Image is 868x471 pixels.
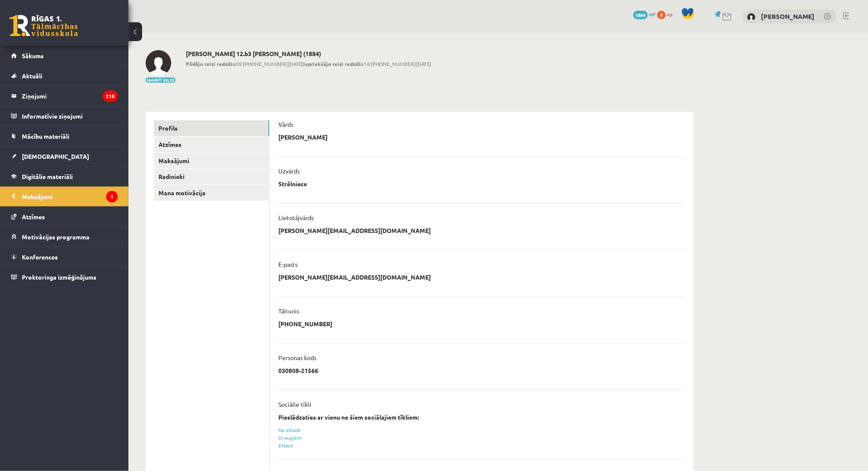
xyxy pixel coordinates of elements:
[11,66,118,86] a: Aktuāli
[11,86,118,106] a: Ziņojumi210
[278,180,307,188] p: Strēlniece
[11,187,118,206] a: Maksājumi1
[278,307,299,315] p: Tālrunis
[154,169,269,185] a: Radinieki
[103,90,118,102] i: 210
[11,106,118,126] a: Informatīvie ziņojumi
[9,15,78,36] a: Rīgas 1. Tālmācības vidusskola
[303,60,364,67] b: Iepriekšējo reizi redzēts
[278,400,311,408] p: Sociālie tīkli
[278,227,431,234] p: [PERSON_NAME][EMAIL_ADDRESS][DOMAIN_NAME]
[11,46,118,66] a: Sākums
[11,267,118,287] a: Proktoringa izmēģinājums
[186,50,431,57] h2: [PERSON_NAME] 12.b3 [PERSON_NAME] (1884)
[278,367,318,374] p: 030808-21566
[747,13,756,21] img: Alise Strēlniece
[278,354,316,361] p: Personas kods
[154,185,269,201] a: Mana motivācija
[11,167,118,186] a: Digitālie materiāli
[278,133,328,141] p: [PERSON_NAME]
[22,72,42,80] span: Aktuāli
[278,273,431,281] p: [PERSON_NAME][EMAIL_ADDRESS][DOMAIN_NAME]
[11,126,118,146] a: Mācību materiāli
[11,207,118,227] a: Atzīmes
[278,167,300,175] p: Uzvārds
[22,152,89,160] span: [DEMOGRAPHIC_DATA]
[278,214,314,221] p: Lietotājvārds
[22,106,118,126] legend: Informatīvie ziņojumi
[22,213,45,221] span: Atzīmes
[186,60,431,68] span: 09:[PHONE_NUMBER][DATE] 14:[PHONE_NUMBER][DATE]
[22,132,69,140] span: Mācību materiāli
[146,50,171,76] img: Alise Strēlniece
[633,11,656,18] a: 1884 mP
[657,11,666,19] span: 0
[278,260,298,268] p: E-pasts
[11,227,118,247] a: Motivācijas programma
[278,434,302,441] a: Draugiem
[22,233,89,241] span: Motivācijas programma
[22,273,96,281] span: Proktoringa izmēģinājums
[278,413,419,421] strong: Pieslēdzaties ar vienu no šiem sociālajiem tīkliem:
[649,11,656,18] span: mP
[11,247,118,267] a: Konferences
[22,52,44,60] span: Sākums
[22,187,118,206] legend: Maksājumi
[154,153,269,169] a: Maksājumi
[278,120,293,128] p: Vārds
[146,78,176,83] button: Mainīt bildi
[154,137,269,152] a: Atzīmes
[11,146,118,166] a: [DEMOGRAPHIC_DATA]
[278,442,293,449] a: Eklase
[154,120,269,136] a: Profils
[22,173,73,180] span: Digitālie materiāli
[657,11,677,18] a: 0 xp
[186,60,236,67] b: Pēdējo reizi redzēts
[22,86,118,106] legend: Ziņojumi
[22,253,58,261] span: Konferences
[761,12,815,21] a: [PERSON_NAME]
[278,320,332,328] p: [PHONE_NUMBER]
[106,191,118,203] i: 1
[633,11,648,19] span: 1884
[667,11,673,18] span: xp
[278,426,301,433] a: Facebook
